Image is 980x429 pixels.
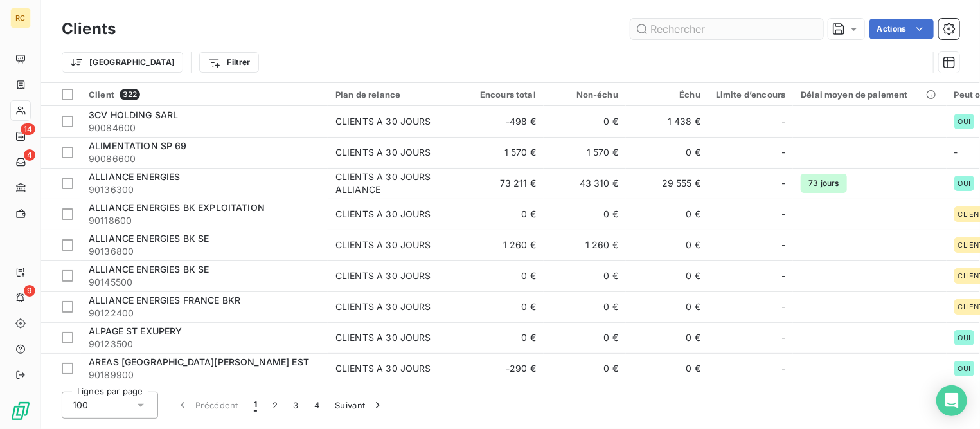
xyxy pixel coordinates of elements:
span: OUI [958,365,970,372]
span: 90086600 [89,152,320,165]
span: 100 [73,399,88,412]
span: ALLIANCE ENERGIES [89,171,181,182]
td: 1 570 € [461,137,544,168]
span: 1 [254,399,257,412]
button: 4 [307,392,327,419]
div: CLIENTS A 30 JOURS ALLIANCE [335,170,454,196]
span: 3CV HOLDING SARL [89,109,178,120]
td: 0 € [544,199,626,230]
td: 0 € [626,199,708,230]
td: 0 € [461,322,544,353]
span: - [781,239,785,251]
td: 1 438 € [626,106,708,137]
td: 0 € [544,353,626,384]
button: 3 [286,392,307,419]
img: Logo LeanPay [10,401,31,421]
td: 0 € [544,106,626,137]
td: 0 € [461,291,544,322]
span: 9 [24,285,35,297]
span: ALLIANCE ENERGIES FRANCE BKR [89,295,240,306]
div: Limite d’encours [716,89,785,100]
div: Délai moyen de paiement [801,89,938,100]
div: Plan de relance [335,89,454,100]
td: 29 555 € [626,168,708,199]
td: 0 € [461,199,544,230]
td: 0 € [544,322,626,353]
button: 1 [246,392,265,419]
span: - [781,269,785,282]
span: 90145500 [89,276,320,289]
span: - [781,177,785,190]
div: RC [10,8,31,28]
span: 90118600 [89,214,320,227]
div: Non-échu [551,89,618,100]
td: -290 € [461,353,544,384]
button: 2 [265,392,285,419]
td: 0 € [626,322,708,353]
td: 0 € [626,137,708,168]
button: Suivant [327,392,392,419]
td: 1 260 € [544,230,626,260]
span: ALPAGE ST EXUPERY [89,325,183,336]
span: 73 jours [801,174,846,193]
span: OUI [958,334,970,342]
td: -498 € [461,106,544,137]
td: 0 € [544,260,626,291]
span: - [954,147,958,158]
span: 90136300 [89,183,320,196]
div: Encours total [469,89,536,100]
span: OUI [958,118,970,125]
span: 90123500 [89,338,320,351]
span: 90189900 [89,369,320,381]
span: OUI [958,179,970,187]
span: - [781,300,785,313]
span: - [781,331,785,344]
span: 322 [120,89,140,100]
span: Client [89,89,114,100]
span: ALIMENTATION SP 69 [89,140,187,151]
span: ALLIANCE ENERGIES BK EXPLOITATION [89,202,265,213]
div: CLIENTS A 30 JOURS [335,362,431,375]
span: 90122400 [89,307,320,320]
td: 0 € [626,230,708,260]
button: [GEOGRAPHIC_DATA] [62,52,183,73]
td: 0 € [461,260,544,291]
span: 90084600 [89,122,320,134]
div: Échu [634,89,700,100]
td: 1 260 € [461,230,544,260]
input: Rechercher [630,19,823,39]
h3: Clients [62,17,116,41]
div: CLIENTS A 30 JOURS [335,239,431,251]
span: ALLIANCE ENERGIES BK SE [89,264,209,275]
span: - [781,146,785,159]
td: 0 € [544,291,626,322]
div: CLIENTS A 30 JOURS [335,115,431,128]
td: 0 € [626,291,708,322]
span: 4 [24,149,35,161]
span: 14 [21,123,35,135]
span: 90136800 [89,245,320,258]
td: 0 € [626,353,708,384]
div: CLIENTS A 30 JOURS [335,331,431,344]
div: CLIENTS A 30 JOURS [335,300,431,313]
button: Filtrer [199,52,258,73]
span: - [781,362,785,375]
div: CLIENTS A 30 JOURS [335,146,431,159]
span: AREAS [GEOGRAPHIC_DATA][PERSON_NAME] EST [89,356,309,367]
div: CLIENTS A 30 JOURS [335,269,431,282]
span: - [781,208,785,221]
button: Précédent [168,392,246,419]
div: CLIENTS A 30 JOURS [335,208,431,221]
div: Open Intercom Messenger [936,385,967,416]
td: 73 211 € [461,168,544,199]
span: ALLIANCE ENERGIES BK SE [89,233,209,244]
button: Actions [869,19,934,39]
span: - [781,115,785,128]
td: 0 € [626,260,708,291]
td: 43 310 € [544,168,626,199]
td: 1 570 € [544,137,626,168]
